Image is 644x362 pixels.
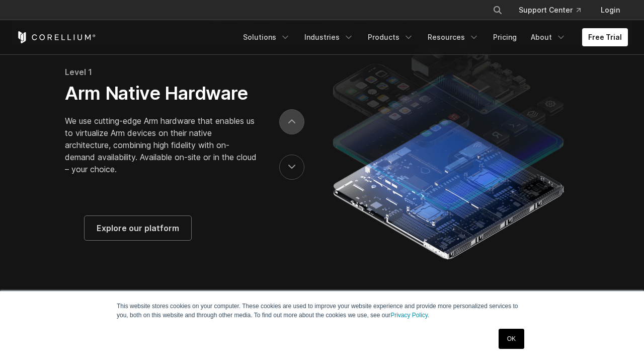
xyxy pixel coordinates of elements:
img: Corellium_Platform_RPI_L1_470 [328,26,568,263]
a: Corellium Home [16,31,96,43]
a: About [525,28,572,46]
a: OK [499,329,524,349]
a: Industries [298,28,360,46]
a: Support Center [511,1,589,19]
a: Products [362,28,420,46]
a: Explore our platform [85,216,191,240]
button: previous [279,155,304,180]
span: Explore our platform [97,222,179,234]
a: Login [593,1,628,19]
button: Search [489,1,507,19]
a: Privacy Policy. [390,312,429,319]
a: Pricing [487,28,523,46]
a: Solutions [237,28,296,46]
div: Navigation Menu [480,1,628,19]
button: next [279,109,304,134]
h6: Level 1 [65,66,259,78]
h3: Arm Native Hardware [65,82,259,104]
p: This website stores cookies on your computer. These cookies are used to improve your website expe... [117,302,527,320]
p: We use cutting-edge Arm hardware that enables us to virtualize Arm devices on their native archit... [65,115,259,175]
a: Resources [422,28,485,46]
a: Free Trial [582,28,628,46]
div: Navigation Menu [237,28,628,46]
